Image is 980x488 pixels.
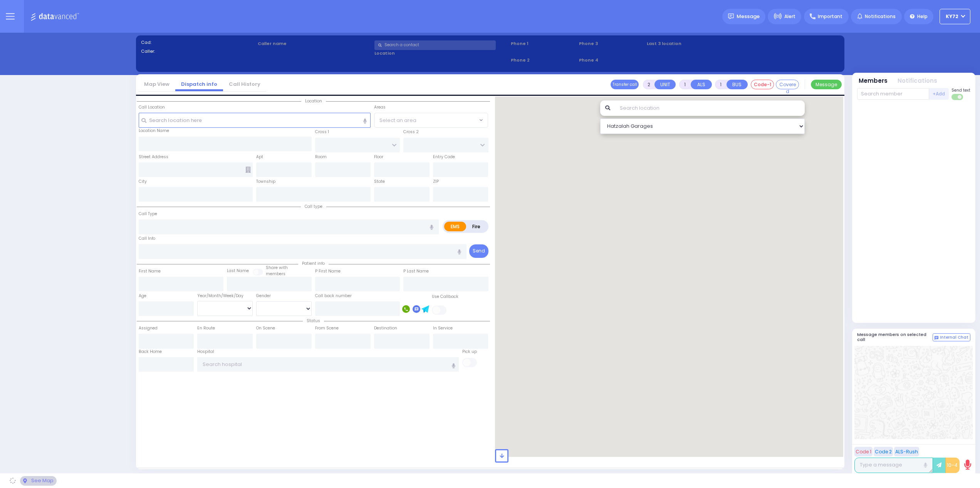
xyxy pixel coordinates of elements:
[811,80,842,89] button: Message
[139,179,147,185] label: City
[374,179,385,185] label: State
[138,80,175,88] a: Map View
[469,244,488,258] button: Send
[917,13,928,20] span: Help
[139,154,168,160] label: Street Address
[374,325,397,331] label: Destination
[315,293,352,299] label: Call back number
[197,325,215,331] label: En Route
[940,9,970,24] button: KY72
[197,293,253,299] div: Year/Month/Week/Day
[20,476,56,486] div: See map
[432,294,458,300] label: Use Callback
[139,268,161,274] label: First Name
[951,93,964,101] label: Turn off text
[691,80,712,89] button: ALS
[227,268,249,274] label: Last Name
[728,13,734,19] img: message.svg
[374,40,496,50] input: Search a contact
[751,80,774,89] button: Code-1
[139,128,169,134] label: Location Name
[579,57,644,64] span: Phone 4
[511,40,576,47] span: Phone 1
[141,48,255,55] label: Caller:
[857,332,933,342] h5: Message members on selected call
[315,129,329,135] label: Cross 1
[139,211,157,217] label: Call Type
[256,293,271,299] label: Gender
[258,40,372,47] label: Caller name
[865,13,896,20] span: Notifications
[256,154,263,160] label: Apt
[654,80,676,89] button: UNIT
[266,271,285,277] span: members
[946,13,958,20] span: KY72
[139,236,155,242] label: Call Info
[197,357,459,372] input: Search hospital
[462,349,477,355] label: Pick up
[727,80,748,89] button: BUS
[857,88,929,100] input: Search member
[776,80,799,89] button: Covered
[139,293,146,299] label: Age
[374,154,383,160] label: Floor
[647,40,743,47] label: Last 3 location
[818,13,842,20] span: Important
[433,179,439,185] label: ZIP
[935,336,938,340] img: comment-alt.png
[784,13,795,20] span: Alert
[940,335,968,340] span: Internal Chat
[374,104,386,110] label: Areas
[141,39,255,46] label: Cad:
[266,265,288,271] small: Share with
[298,261,329,266] span: Patient info
[951,87,970,93] span: Send text
[301,98,326,104] span: Location
[315,154,327,160] label: Room
[894,447,919,456] button: ALS-Rush
[874,447,893,456] button: Code 2
[139,104,165,110] label: Call Location
[303,318,324,324] span: Status
[579,40,644,47] span: Phone 3
[256,179,275,185] label: Township
[933,333,970,342] button: Internal Chat
[245,167,251,173] span: Other building occupants
[197,349,214,355] label: Hospital
[433,154,455,160] label: Entry Code
[315,325,339,331] label: From Scene
[315,268,341,274] label: P First Name
[433,325,453,331] label: In Service
[175,80,223,88] a: Dispatch info
[611,80,639,89] button: Transfer call
[444,222,467,231] label: EMS
[374,50,508,57] label: Location
[737,13,760,20] span: Message
[615,100,805,116] input: Search location
[511,57,576,64] span: Phone 2
[379,117,416,124] span: Select an area
[30,12,82,21] img: Logo
[859,77,888,85] button: Members
[139,349,162,355] label: Back Home
[301,204,326,209] span: Call type
[223,80,266,88] a: Call History
[403,129,419,135] label: Cross 2
[466,222,487,231] label: Fire
[139,113,371,127] input: Search location here
[403,268,429,274] label: P Last Name
[139,325,158,331] label: Assigned
[256,325,275,331] label: On Scene
[898,77,937,85] button: Notifications
[854,447,873,456] button: Code 1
